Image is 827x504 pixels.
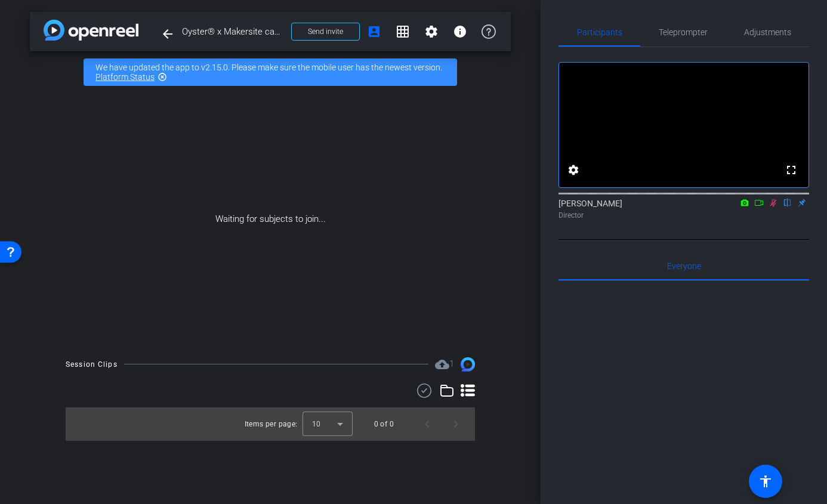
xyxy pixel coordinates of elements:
div: Waiting for subjects to join... [30,93,511,345]
a: Platform Status [95,72,155,82]
div: 0 of 0 [374,418,394,430]
img: Session clips [461,357,475,372]
span: Send invite [308,27,343,36]
div: Session Clips [66,358,118,370]
mat-icon: accessibility [758,474,773,488]
div: Items per page: [245,418,298,430]
mat-icon: fullscreen [784,163,798,177]
div: Director [558,210,809,221]
mat-icon: settings [424,24,439,39]
div: We have updated the app to v2.15.0. Please make sure the mobile user has the newest version. [84,58,457,86]
span: Adjustments [744,28,791,36]
mat-icon: highlight_off [158,72,167,82]
mat-icon: flip [780,197,795,208]
span: Teleprompter [659,28,708,36]
mat-icon: grid_on [396,24,410,39]
img: app-logo [44,20,138,41]
mat-icon: cloud_upload [435,357,449,372]
span: Participants [577,28,622,36]
mat-icon: account_box [367,24,381,39]
button: Send invite [291,23,360,41]
button: Next page [442,410,470,438]
span: Everyone [667,262,701,270]
mat-icon: settings [566,163,581,177]
div: [PERSON_NAME] [558,197,809,221]
button: Previous page [413,410,442,438]
span: 1 [449,358,454,369]
mat-icon: info [453,24,467,39]
mat-icon: arrow_back [161,27,175,41]
span: Destinations for your clips [435,357,454,372]
span: Oyster® x Makersite case study - [PERSON_NAME][EMAIL_ADDRESS][PERSON_NAME][DOMAIN_NAME] [182,20,284,44]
